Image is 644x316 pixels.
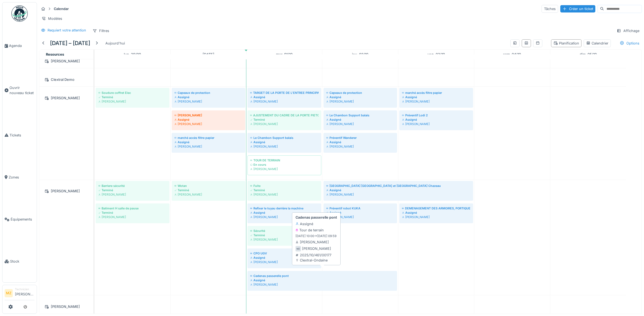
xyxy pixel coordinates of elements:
[250,122,319,126] div: [PERSON_NAME]
[250,192,319,197] div: [PERSON_NAME]
[46,52,64,56] span: Resources
[2,156,37,198] a: Zones
[174,184,243,188] div: Wotan
[402,91,470,95] div: marché accès filtre papier
[402,95,470,99] div: Assigné
[98,192,167,197] div: [PERSON_NAME]
[10,133,34,138] span: Tickets
[275,51,294,58] a: 1 octobre 2025
[250,162,319,167] div: En cours
[2,25,37,67] a: Agenda
[2,240,37,282] a: Stock
[10,85,34,95] span: Ouvrir nouveau ticket
[250,140,319,144] div: Assigné
[250,184,319,188] div: Fuite
[250,215,319,219] div: [PERSON_NAME]
[98,206,167,210] div: Batiment H salle de pause
[250,136,319,140] div: Le Chambon Support balais
[296,246,301,251] div: MZ
[326,91,394,95] div: Capeaux de protection
[50,40,90,46] h5: [DATE] – [DATE]
[250,260,319,264] div: [PERSON_NAME]
[326,117,394,122] div: Assigné
[296,221,313,226] div: Assigné
[43,303,90,310] div: [PERSON_NAME]
[250,210,319,215] div: Assigné
[326,184,470,188] div: [GEOGRAPHIC_DATA] [GEOGRAPHIC_DATA] et [GEOGRAPHIC_DATA] Chazeau
[174,91,243,95] div: Capeaux de protection
[296,234,337,238] small: [DATE] 10:00 -> [DATE] 09:59
[542,5,558,13] div: Tâches
[174,95,243,99] div: Assigné
[326,136,394,140] div: Préventif Wanderer
[11,217,34,222] span: Équipements
[250,99,319,104] div: [PERSON_NAME]
[5,287,34,300] a: MZ Technicien[PERSON_NAME]
[250,113,319,117] div: AJUSTEMENT DU CADRE DE LA PORTE PIETONNE ATELIER RICAMARIE
[502,51,523,58] a: 4 octobre 2025
[174,113,243,117] div: [PERSON_NAME]
[250,251,319,256] div: CPO UGV
[586,41,608,46] div: Calendrier
[326,95,394,99] div: Assigné
[43,58,90,65] div: [PERSON_NAME]
[250,274,394,278] div: Cadenas passerelle pont
[351,51,370,58] a: 2 octobre 2025
[98,188,167,192] div: Terminé
[250,158,319,162] div: TOUR DE TERRAIN
[9,175,34,180] span: Zones
[402,206,470,210] div: DEMENAGEMENT DES ARMOIRES, PORTIQUES ET COFFRE FORT POUR BU POMPE
[250,256,319,260] div: Assigné
[98,99,167,104] div: [PERSON_NAME]
[250,229,319,233] div: Sécurité
[90,27,112,35] div: Filtres
[250,278,394,282] div: Assigné
[103,40,127,47] div: Aujourd'hui
[617,39,642,47] div: Options
[250,91,319,95] div: TARGET DE LA PORTE DE L'ENTREE PRINCIPALE FROTTE AU SOL
[2,67,37,114] a: Ouvrir nouveau ticket
[174,140,243,144] div: Assigné
[326,144,394,149] div: [PERSON_NAME]
[250,206,319,210] div: Refixer le tuyau derrière la machine
[326,122,394,126] div: [PERSON_NAME]
[201,51,216,58] a: 30 septembre 2025
[250,117,319,122] div: Terminé
[174,99,243,104] div: [PERSON_NAME]
[296,228,324,233] div: Tour de terrain
[296,253,331,258] div: 2025/10/461/00177
[174,144,243,149] div: [PERSON_NAME]
[122,51,142,58] a: 29 septembre 2025
[296,258,331,263] div: Clextral-Ondaine
[43,95,90,101] div: [PERSON_NAME]
[39,15,65,23] div: Modèles
[326,140,394,144] div: Assigné
[98,210,167,215] div: Terminé
[250,167,319,171] div: [PERSON_NAME]
[402,117,470,122] div: Assigné
[52,6,71,11] strong: Calendar
[43,76,90,83] div: Clextral Demo
[326,99,394,104] div: [PERSON_NAME]
[302,246,331,251] div: [PERSON_NAME]
[98,91,167,95] div: Soudure coffret Elec
[560,5,595,12] div: Créer un ticket
[296,240,329,245] div: [PERSON_NAME]
[296,215,337,220] strong: Cadenas passerelle pont
[402,210,470,215] div: Assigné
[578,51,598,58] a: 5 octobre 2025
[98,215,167,219] div: [PERSON_NAME]
[614,27,642,35] div: Affichage
[5,289,13,297] li: MZ
[2,198,37,240] a: Équipements
[402,122,470,126] div: [PERSON_NAME]
[98,184,167,188] div: Barriere sécurité
[48,28,86,33] div: Requiert votre attention
[326,210,394,215] div: Assigné
[43,188,90,194] div: [PERSON_NAME]
[98,95,167,99] div: Terminé
[554,41,579,46] div: Planification
[10,259,34,264] span: Stock
[402,215,470,219] div: [PERSON_NAME]
[15,287,34,299] li: [PERSON_NAME]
